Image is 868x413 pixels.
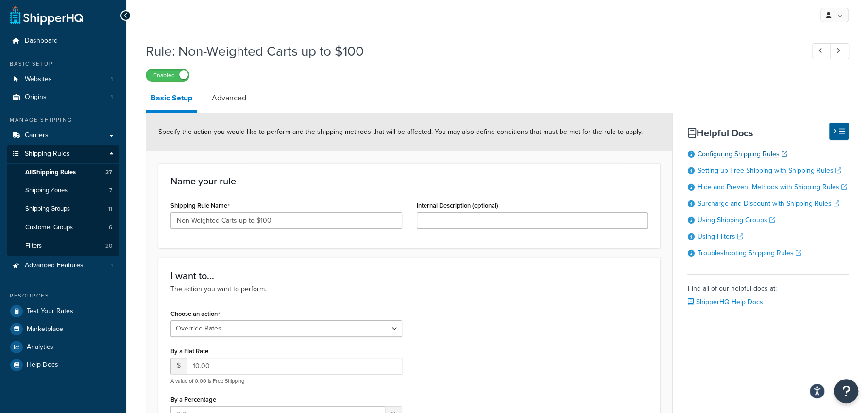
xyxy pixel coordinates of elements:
a: Surcharge and Discount with Shipping Rules [697,198,839,209]
span: Specify the action you would like to perform and the shipping methods that will be affected. You ... [158,127,643,137]
a: Websites1 [7,70,119,88]
a: Shipping Zones7 [7,182,119,199]
li: Customer Groups [7,218,119,236]
button: Hide Help Docs [829,123,849,140]
a: Filters20 [7,237,119,255]
a: Previous Record [812,43,831,59]
button: Open Resource Center [834,379,858,403]
a: Origins1 [7,88,119,106]
span: Websites [25,75,52,83]
span: Customer Groups [25,223,73,231]
a: Setting up Free Shipping with Shipping Rules [697,165,841,176]
span: 6 [109,223,112,231]
span: 1 [111,262,113,270]
label: By a Flat Rate [170,347,208,355]
span: 1 [111,93,113,101]
span: All Shipping Rules [25,168,76,177]
li: Shipping Groups [7,200,119,218]
span: Carriers [25,132,49,140]
span: Filters [25,242,42,250]
a: Marketplace [7,320,119,338]
li: Shipping Zones [7,182,119,199]
span: Origins [25,93,47,101]
a: Carriers [7,127,119,145]
a: Test Your Rates [7,302,119,320]
h3: Helpful Docs [687,128,849,138]
span: Dashboard [25,37,58,45]
span: Shipping Groups [25,205,70,213]
a: Using Filters [697,231,743,242]
span: Marketplace [27,325,63,333]
span: Test Your Rates [27,307,73,315]
a: Analytics [7,338,119,356]
a: Shipping Rules [7,145,119,163]
span: Help Docs [27,361,58,369]
li: Filters [7,237,119,255]
li: Advanced Features [7,257,119,275]
a: AllShipping Rules27 [7,164,119,182]
div: Find all of our helpful docs at: [687,274,849,309]
a: Help Docs [7,356,119,374]
a: Customer Groups6 [7,218,119,236]
p: A value of 0.00 is Free Shipping [170,378,402,385]
a: Hide and Prevent Methods with Shipping Rules [697,182,847,192]
span: Advanced Features [25,262,84,270]
a: Using Shipping Groups [697,215,775,225]
span: Shipping Zones [25,186,68,195]
a: Advanced [207,86,251,110]
li: Shipping Rules [7,145,119,256]
a: Shipping Groups11 [7,200,119,218]
span: 1 [111,75,113,83]
a: Dashboard [7,32,119,50]
span: 27 [105,168,112,177]
li: Origins [7,88,119,106]
label: By a Percentage [170,396,216,403]
label: Enabled [146,69,189,81]
a: ShipperHQ Help Docs [687,297,763,307]
span: Shipping Rules [25,150,70,158]
span: Analytics [27,343,53,351]
span: 7 [109,186,112,195]
div: Basic Setup [7,60,119,68]
a: Advanced Features1 [7,257,119,275]
li: Websites [7,70,119,88]
a: Troubleshooting Shipping Rules [697,248,801,258]
a: Next Record [830,43,849,59]
label: Internal Description (optional) [417,202,498,209]
span: $ [170,358,187,374]
h3: Name your rule [170,176,648,186]
a: Basic Setup [146,86,197,113]
p: The action you want to perform. [170,284,648,295]
label: Shipping Rule Name [170,202,230,210]
div: Resources [7,292,119,300]
h3: I want to... [170,270,648,281]
div: Manage Shipping [7,116,119,124]
h1: Rule: Non-Weighted Carts up to $100 [146,42,794,61]
span: 11 [108,205,112,213]
span: 20 [105,242,112,250]
a: Configuring Shipping Rules [697,149,787,159]
label: Choose an action [170,310,220,318]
